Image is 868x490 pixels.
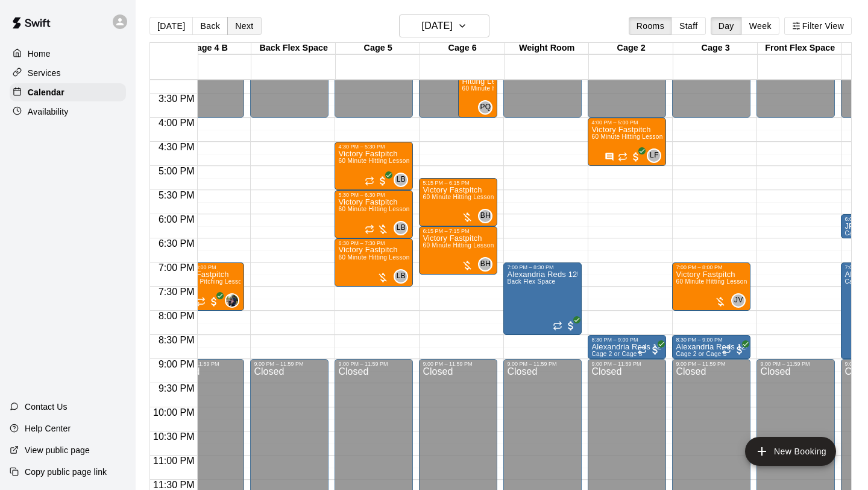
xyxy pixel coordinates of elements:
p: Help Center [25,422,71,434]
span: LB [397,222,406,234]
div: 8:30 PM – 9:00 PM [591,337,662,343]
button: Next [227,17,261,35]
div: 7:00 PM – 8:00 PM: 60 Minute Pitching Lesson (1:1) [166,262,244,311]
span: JV [734,294,743,307]
a: Services [10,64,126,82]
div: 8:30 PM – 9:00 PM [676,337,747,343]
div: Back Flex Space [251,43,336,54]
span: LF [650,150,659,162]
span: LB [397,174,406,186]
button: add [745,437,836,466]
span: 10:00 PM [150,407,197,418]
a: Availability [10,103,126,121]
div: 4:30 PM – 5:30 PM: 60 Minute Hitting Lesson (1:1) [335,142,413,190]
span: 60 Minute Hitting Lesson (1:1) [423,194,509,200]
span: PQ [480,101,491,113]
div: Weight Room [505,43,589,54]
div: 9:00 PM – 11:59 PM [676,361,747,367]
span: 60 Minute Pitching Lesson (1:1) [169,278,260,285]
div: 5:30 PM – 6:30 PM: 60 Minute Hitting Lesson (1:1) [335,190,413,238]
div: Cage 3 [673,43,758,54]
img: Kenzee Alarcon [226,294,238,307]
span: Recurring event [722,345,731,355]
span: 7:00 PM [156,262,198,273]
span: 60 Minute Hitting Lesson (1:1) [423,242,509,249]
div: 9:00 PM – 11:59 PM [507,361,578,367]
span: Layla Burczak [398,173,408,187]
div: Front Flex Space [758,43,842,54]
div: Layla Burczak [394,173,408,187]
div: 6:15 PM – 7:15 PM: 60 Minute Hitting Lesson (1:1) [419,226,497,275]
div: 4:30 PM – 5:30 PM [338,144,409,150]
span: Recurring event [365,224,374,234]
div: 5:30 PM – 6:30 PM [338,192,409,198]
div: Kenzee Alarcon [225,293,239,308]
span: Layla Burczak [398,221,408,235]
div: 7:00 PM – 8:00 PM [676,264,747,270]
p: Calendar [28,86,64,98]
span: Cage 2 or Cage 3 [591,351,642,357]
span: 5:00 PM [156,166,198,176]
span: Kenzee Alarcon [230,293,239,308]
span: BH [480,210,491,222]
span: Cage 2 or Cage 3 [676,351,726,357]
span: LB [397,270,406,282]
button: Rooms [629,17,672,35]
span: Recurring event [365,176,374,186]
span: All customers have paid [630,151,642,163]
div: Layla Burczak [394,221,408,235]
div: Calendar [10,83,126,101]
span: Payton Quinonez [483,100,492,115]
p: Services [28,67,61,79]
div: Layla Burczak [394,269,408,284]
div: 9:00 PM – 11:59 PM [338,361,409,367]
button: [DATE] [399,14,489,37]
div: 5:15 PM – 6:15 PM [423,180,494,186]
span: All customers have paid [734,344,746,356]
div: 8:30 PM – 9:00 PM: Alexandria Reds 12U Teams [588,335,666,359]
span: 8:30 PM [156,335,198,345]
span: 60 Minute Hitting Lesson (1:1) [462,85,548,92]
p: Availability [28,106,69,118]
button: [DATE] [149,17,193,35]
div: 9:00 PM – 11:59 PM [254,361,325,367]
span: 3:30 PM [156,94,198,104]
button: Week [741,17,779,35]
div: 9:00 PM – 11:59 PM [169,361,241,367]
div: 5:15 PM – 6:15 PM: 60 Minute Hitting Lesson (1:1) [419,178,497,226]
span: 10:30 PM [150,431,197,442]
div: Jessica Vecchio [731,293,746,308]
div: Briana Harbison [478,209,492,223]
span: All customers have paid [208,296,220,308]
p: Home [28,48,51,60]
div: Cage 5 [336,43,420,54]
div: Cage 4 B [167,43,251,54]
span: Jessica Vecchio [736,293,746,308]
span: 4:30 PM [156,142,198,152]
span: Back Flex Space [507,278,555,285]
p: Copy public page link [25,466,107,478]
button: Back [192,17,228,35]
div: 4:00 PM – 5:00 PM: 60 Minute Hitting Lesson (1:1) [588,118,666,166]
span: 60 Minute Hitting Lesson (1:1) [591,133,678,140]
span: Cage 1 [844,278,865,285]
p: Contact Us [25,401,68,413]
span: All customers have paid [565,320,577,332]
h6: [DATE] [422,17,453,34]
span: Briana Harbison [483,257,492,272]
span: Briana Harbison [483,209,492,223]
span: Recurring event [637,345,647,355]
span: 6:30 PM [156,238,198,249]
span: BH [480,258,491,270]
div: 7:00 PM – 8:00 PM [169,264,241,270]
div: Payton Quinonez [478,100,492,115]
div: Home [10,45,126,63]
svg: Has notes [605,152,614,162]
span: All customers have paid [649,344,661,356]
p: View public page [25,444,90,456]
button: Filter View [784,17,852,35]
span: 11:30 PM [150,480,197,490]
div: Lacey Forster [647,148,661,163]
